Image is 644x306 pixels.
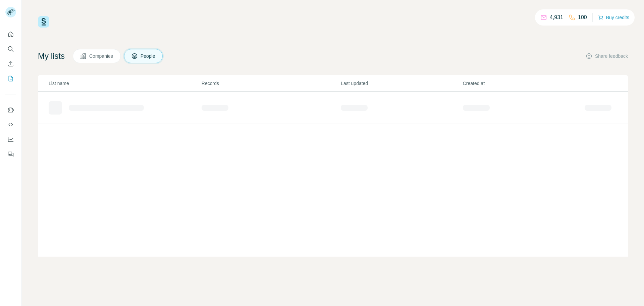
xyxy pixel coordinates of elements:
button: My lists [5,73,16,85]
p: Records [202,80,340,87]
p: 100 [578,13,587,21]
span: Companies [89,53,114,59]
img: Surfe Logo [38,16,49,28]
button: Use Surfe API [5,119,16,131]
button: Buy credits [598,13,629,22]
button: Share feedback [586,53,628,59]
p: Created at [463,80,584,87]
span: People [141,53,156,59]
button: Feedback [5,148,16,160]
p: 4,931 [550,13,563,21]
h4: My lists [38,51,65,61]
p: List name [49,80,201,87]
button: Enrich CSV [5,58,16,70]
button: Search [5,43,16,55]
button: Use Surfe on LinkedIn [5,104,16,116]
button: Quick start [5,28,16,40]
p: Last updated [341,80,462,87]
button: Dashboard [5,133,16,145]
